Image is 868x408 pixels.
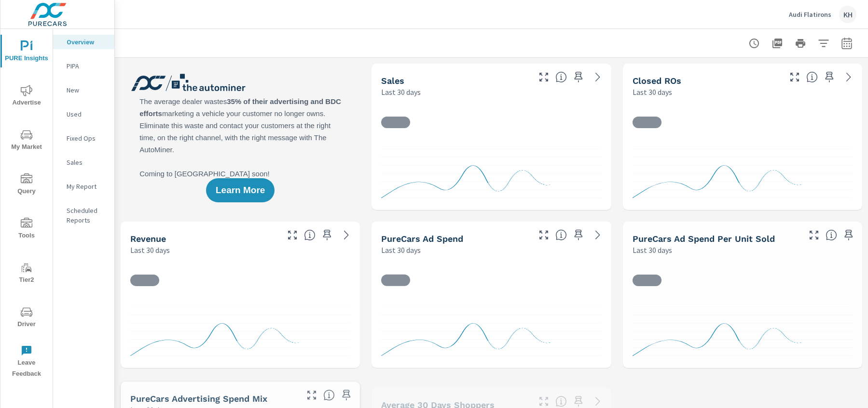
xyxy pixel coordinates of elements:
[381,244,421,256] p: Last 30 days
[53,35,114,49] div: Overview
[555,71,567,83] span: Number of vehicles sold by the dealership over the selected date range. [Source: This data is sou...
[3,345,50,380] span: Leave Feedback
[0,29,53,383] div: nav menu
[837,34,856,53] button: Select Date Range
[3,306,50,330] span: Driver
[590,69,606,85] a: See more details in report
[285,227,300,243] button: Make Fullscreen
[67,133,107,143] p: Fixed Ops
[130,234,166,244] h5: Revenue
[67,109,107,119] p: Used
[67,206,107,225] p: Scheduled Reports
[53,131,114,145] div: Fixed Ops
[206,178,275,202] button: Learn More
[633,244,672,256] p: Last 30 days
[536,69,551,85] button: Make Fullscreen
[53,107,114,121] div: Used
[806,227,822,243] button: Make Fullscreen
[590,227,606,243] a: See more details in report
[806,71,818,83] span: Number of Repair Orders Closed by the selected dealership group over the selected time range. [So...
[67,182,107,191] p: My Report
[789,10,831,19] p: Audi Flatirons
[130,394,267,404] h5: PureCars Advertising Spend Mix
[3,262,50,286] span: Tier2
[536,227,551,243] button: Make Fullscreen
[841,69,856,85] a: See more details in report
[319,227,335,243] span: Save this to your personalized report
[53,83,114,97] div: New
[3,129,50,153] span: My Market
[3,40,50,64] span: PURE Insights
[304,387,319,403] button: Make Fullscreen
[339,227,354,243] a: See more details in report
[130,244,170,256] p: Last 30 days
[381,234,463,244] h5: PureCars Ad Spend
[571,227,586,243] span: Save this to your personalized report
[381,86,421,98] p: Last 30 days
[633,86,672,98] p: Last 30 days
[841,227,856,243] span: Save this to your personalized report
[633,76,681,86] h5: Closed ROs
[571,69,586,85] span: Save this to your personalized report
[555,395,567,407] span: A rolling 30 day total of daily Shoppers on the dealership website, averaged over the selected da...
[53,155,114,170] div: Sales
[3,85,50,108] span: Advertise
[839,6,856,23] div: KH
[67,158,107,167] p: Sales
[822,69,837,85] span: Save this to your personalized report
[814,34,833,53] button: Apply Filters
[3,173,50,197] span: Query
[216,186,265,195] span: Learn More
[339,387,354,403] span: Save this to your personalized report
[3,218,50,241] span: Tools
[53,203,114,227] div: Scheduled Reports
[555,229,567,241] span: Total cost of media for all PureCars channels for the selected dealership group over the selected...
[381,76,404,86] h5: Sales
[53,59,114,73] div: PIPA
[768,34,787,53] button: "Export Report to PDF"
[826,229,837,241] span: Average cost of advertising per each vehicle sold at the dealer over the selected date range. The...
[787,69,802,85] button: Make Fullscreen
[53,179,114,194] div: My Report
[633,234,775,244] h5: PureCars Ad Spend Per Unit Sold
[323,389,335,401] span: This table looks at how you compare to the amount of budget you spend per channel as opposed to y...
[67,37,107,47] p: Overview
[304,229,316,241] span: Total sales revenue over the selected date range. [Source: This data is sourced from the dealer’s...
[67,85,107,95] p: New
[791,34,810,53] button: Print Report
[67,61,107,71] p: PIPA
